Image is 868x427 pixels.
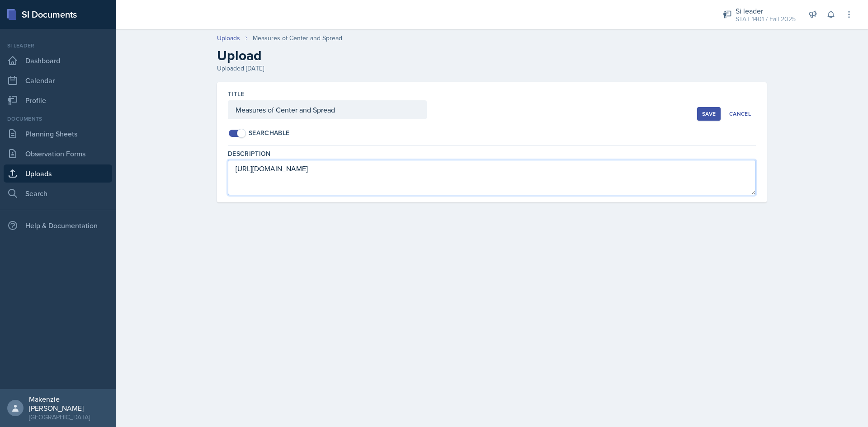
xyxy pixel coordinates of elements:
[4,164,112,183] a: Uploads
[217,64,767,73] div: Uploaded [DATE]
[228,100,427,119] input: Enter title
[29,394,108,413] div: Makenzie [PERSON_NAME]
[217,33,240,43] a: Uploads
[4,184,112,202] a: Search
[29,413,108,422] div: [GEOGRAPHIC_DATA]
[4,42,112,50] div: Si leader
[736,14,796,24] div: STAT 1401 / Fall 2025
[697,107,721,121] button: Save
[253,33,342,43] div: Measures of Center and Spread
[217,47,767,64] h2: Upload
[4,91,112,109] a: Profile
[4,71,112,89] a: Calendar
[4,145,112,163] a: Observation Forms
[729,110,751,117] div: Cancel
[4,125,112,143] a: Planning Sheets
[4,115,112,123] div: Documents
[228,149,271,158] label: Description
[228,89,245,99] label: Title
[4,52,112,70] a: Dashboard
[736,5,796,16] div: Si leader
[702,110,716,117] div: Save
[249,128,290,138] div: Searchable
[724,107,756,121] button: Cancel
[4,216,112,235] div: Help & Documentation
